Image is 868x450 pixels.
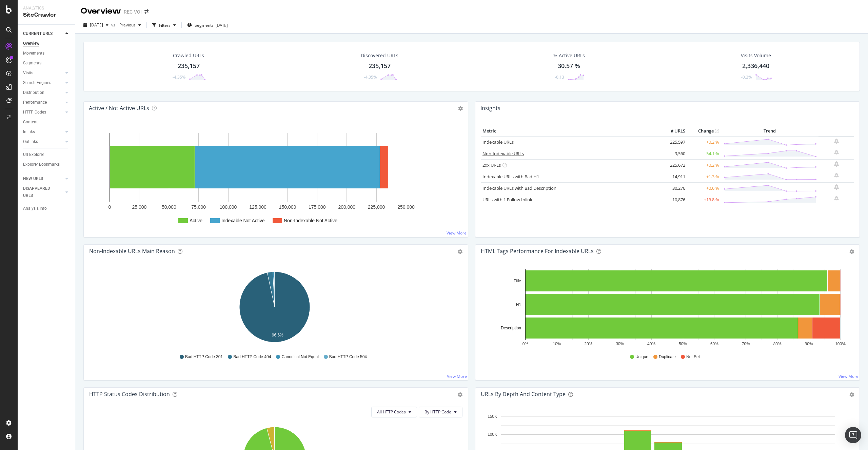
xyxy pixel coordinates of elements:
div: Segments [23,60,41,67]
text: 90% [805,342,813,346]
text: 250,000 [397,204,415,210]
text: 60% [710,342,718,346]
text: Description [501,326,521,330]
text: 0% [522,342,529,346]
div: 235,157 [178,62,200,70]
div: % Active URLs [553,52,585,59]
div: Outlinks [23,138,38,145]
text: 25,000 [132,204,146,210]
td: 30,276 [660,182,687,194]
svg: A chart. [89,269,460,348]
div: HTML Tags Performance for Indexable URLs [481,248,594,254]
text: Indexable Not Active [221,218,265,223]
div: bell-plus [834,184,839,190]
i: Options [458,106,463,111]
td: 9,560 [660,148,687,159]
a: Segments [23,60,70,67]
text: H1 [516,302,521,307]
a: 2xx URLs [482,162,501,168]
a: Url Explorer [23,151,70,158]
div: Inlinks [23,128,35,136]
td: +0.6 % [687,182,721,194]
text: 0 [108,204,111,210]
div: bell-plus [834,173,839,178]
div: Movements [23,50,44,57]
span: Bad HTTP Code 301 [185,354,223,360]
a: View More [839,373,859,379]
a: Indexable URLs [482,139,514,145]
text: 225,000 [368,204,385,210]
div: URLs by Depth and Content Type [481,391,566,397]
text: 150K [488,414,497,419]
div: Non-Indexable URLs Main Reason [89,248,175,254]
span: All HTTP Codes [377,409,406,415]
button: Segments[DATE] [184,20,231,30]
a: DISAPPEARED URLS [23,185,63,199]
div: -0.13 [555,74,564,80]
span: Previous [117,22,136,28]
span: Canonical Not Equal [281,354,318,360]
a: Inlinks [23,128,63,136]
th: Metric [481,126,660,136]
a: Visits [23,69,63,77]
text: 100% [835,342,846,346]
span: 2025 Sep. 10th [90,22,103,28]
div: bell-plus [834,150,839,155]
div: CURRENT URLS [23,30,53,37]
a: Indexable URLs with Bad H1 [482,173,539,180]
a: Movements [23,50,70,57]
a: View More [447,230,467,236]
div: DISAPPEARED URLS [23,185,57,199]
td: 14,911 [660,171,687,182]
div: Url Explorer [23,151,44,158]
text: 96.6% [272,333,283,337]
th: Change [687,126,721,136]
div: bell-plus [834,161,839,167]
a: Distribution [23,89,63,96]
div: Open Intercom Messenger [845,427,861,443]
text: 80% [773,342,782,346]
div: bell-plus [834,139,839,144]
text: 150,000 [279,204,296,210]
div: Analytics [23,5,70,11]
div: SiteCrawler [23,11,70,19]
span: Duplicate [659,354,676,360]
a: View More [447,373,467,379]
text: 20% [584,342,592,346]
button: Previous [117,20,144,30]
a: Outlinks [23,138,63,145]
div: NEW URLS [23,175,43,182]
a: Overview [23,40,70,47]
text: 40% [647,342,655,346]
div: gear [849,392,854,397]
td: +1.3 % [687,171,721,182]
a: Content [23,119,70,126]
text: 75,000 [191,204,206,210]
div: gear [849,249,854,254]
a: Non-Indexable URLs [482,150,524,157]
div: [DATE] [216,22,228,28]
div: -4.35% [173,74,185,80]
button: Filters [150,20,179,30]
span: Bad HTTP Code 404 [233,354,271,360]
a: Indexable URLs with Bad Description [482,185,556,191]
td: -54.1 % [687,148,721,159]
a: URLs with 1 Follow Inlink [482,197,532,203]
div: Filters [159,22,171,28]
td: 225,597 [660,136,687,148]
div: Discovered URLs [361,52,398,59]
div: HTTP Codes [23,109,46,116]
button: All HTTP Codes [371,407,417,417]
div: bell-plus [834,196,839,201]
text: 200,000 [338,204,355,210]
span: Bad HTTP Code 504 [329,354,367,360]
svg: A chart. [481,269,852,348]
h4: Active / Not Active URLs [89,104,149,113]
th: Trend [721,126,818,136]
div: 2,336,440 [742,62,769,70]
text: 175,000 [309,204,326,210]
text: 70% [742,342,750,346]
div: gear [458,392,462,397]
